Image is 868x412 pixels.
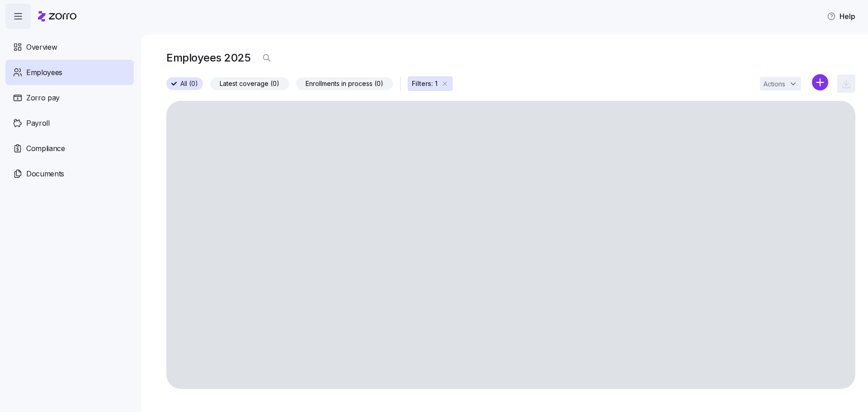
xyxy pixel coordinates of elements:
[26,92,60,104] span: Zorro pay
[26,67,62,78] span: Employees
[764,81,785,87] span: Actions
[5,34,134,60] a: Overview
[26,168,64,180] span: Documents
[760,77,801,90] button: Actions
[306,78,383,90] span: Enrollments in process (0)
[220,78,279,90] span: Latest coverage (0)
[5,161,134,186] a: Documents
[5,85,134,110] a: Zorro pay
[166,51,250,65] h1: Employees 2025
[26,42,57,53] span: Overview
[820,7,863,25] button: Help
[827,11,855,22] span: Help
[412,79,438,88] span: Filters: 1
[26,143,65,154] span: Compliance
[5,60,134,85] a: Employees
[5,110,134,136] a: Payroll
[26,118,50,129] span: Payroll
[408,76,453,91] button: Filters: 1
[5,136,134,161] a: Compliance
[812,74,828,90] svg: add icon
[180,78,198,90] span: All (0)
